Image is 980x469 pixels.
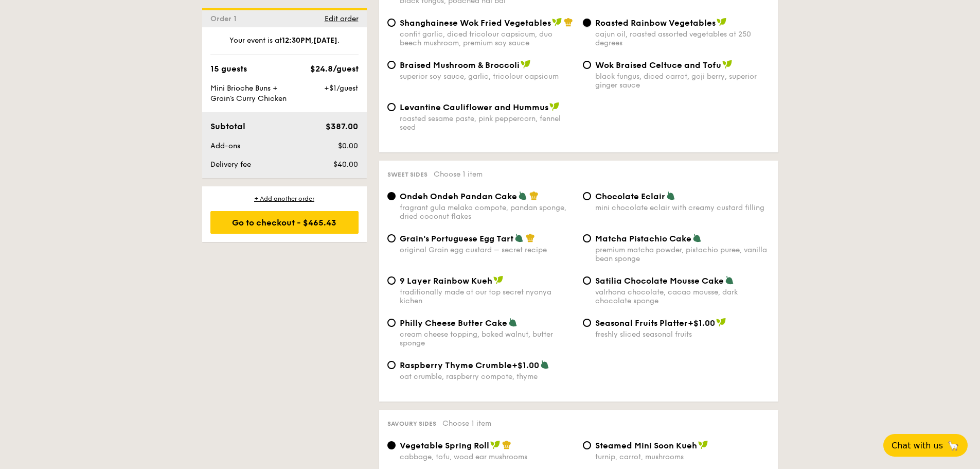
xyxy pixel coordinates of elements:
[400,30,575,47] div: confit garlic, diced tricolour capsicum, duo beech mushroom, premium soy sauce
[692,233,702,242] img: icon-vegetarian.fe4039eb.svg
[583,192,591,200] input: Chocolate Eclairmini chocolate eclair with creamy custard filling
[518,191,527,200] img: icon-vegetarian.fe4039eb.svg
[688,318,715,328] span: +$1.00
[400,441,489,450] span: Vegetable Spring Roll
[400,288,575,305] div: traditionally made at our top secret nyonya kichen
[512,360,539,370] span: +$1.00
[210,211,359,234] div: Go to checkout - $465.43
[400,203,575,221] div: fragrant gula melaka compote, pandan sponge, dried coconut flakes
[400,276,492,286] span: 9 Layer Rainbow Kueh
[387,171,427,178] span: Sweet sides
[508,318,518,327] img: icon-vegetarian.fe4039eb.svg
[595,246,770,263] div: premium matcha powder, pistachio puree, vanilla bean sponge
[325,14,359,23] span: Edit order
[583,61,591,69] input: Wok Braised Celtuce and Tofublack fungus, diced carrot, goji berry, superior ginger sauce
[583,19,591,27] input: Roasted Rainbow Vegetablescajun oil, roasted assorted vegetables at 250 degrees
[521,60,531,69] img: icon-vegan.f8ff3823.svg
[595,234,691,244] span: Matcha Pistachio Cake
[552,18,562,27] img: icon-vegan.f8ff3823.svg
[722,60,733,69] img: icon-vegan.f8ff3823.svg
[313,36,337,45] strong: [DATE]
[387,19,396,27] input: Shanghainese Wok Fried Vegetablesconfit garlic, diced tricolour capsicum, duo beech mushroom, pre...
[583,441,591,449] input: Steamed Mini Soon Kuehturnip, carrot, mushrooms
[947,440,959,451] span: 🦙
[210,36,359,55] div: Your event is at , .
[595,288,770,305] div: valrhona chocolate, cacao mousse, dark chocolate sponge
[595,30,770,47] div: cajun oil, roasted assorted vegetables at 250 degrees
[210,84,287,103] span: Mini Brioche Buns + Grain's Curry Chicken
[595,318,688,328] span: Seasonal Fruits Platter
[595,330,770,339] div: freshly sliced seasonal fruits
[716,318,726,327] img: icon-vegan.f8ff3823.svg
[583,319,591,327] input: Seasonal Fruits Platter+$1.00freshly sliced seasonal fruits
[400,372,575,381] div: oat crumble, raspberry compote, thyme
[595,192,665,201] span: Chocolate Eclair
[387,276,396,285] input: 9 Layer Rainbow Kuehtraditionally made at our top secret nyonya kichen
[400,234,513,244] span: Grain's Portuguese Egg Tart
[400,102,548,112] span: Levantine Cauliflower and Hummus
[387,361,396,369] input: Raspberry Thyme Crumble+$1.00oat crumble, raspberry compote, thyme
[400,360,512,370] span: Raspberry Thyme Crumble
[338,142,358,150] span: $0.00
[529,191,539,200] img: icon-chef-hat.a58ddaea.svg
[387,234,396,242] input: Grain's Portuguese Egg Tartoriginal Grain egg custard – secret recipe
[595,72,770,90] div: black fungus, diced carrot, goji berry, superior ginger sauce
[583,234,591,242] input: Matcha Pistachio Cakepremium matcha powder, pistachio puree, vanilla bean sponge
[540,360,549,369] img: icon-vegetarian.fe4039eb.svg
[434,170,483,179] span: Choose 1 item
[333,160,358,169] span: $40.00
[698,440,708,449] img: icon-vegan.f8ff3823.svg
[595,18,716,28] span: Roasted Rainbow Vegetables
[400,72,575,81] div: superior soy sauce, garlic, tricolour capsicum
[210,121,245,131] span: Subtotal
[400,318,507,328] span: Philly Cheese Butter Cake
[883,434,968,457] button: Chat with us🦙
[549,102,560,111] img: icon-vegan.f8ff3823.svg
[725,275,734,285] img: icon-vegetarian.fe4039eb.svg
[493,275,504,285] img: icon-vegan.f8ff3823.svg
[666,191,675,200] img: icon-vegetarian.fe4039eb.svg
[387,441,396,449] input: Vegetable Spring Rollcabbage, tofu, wood ear mushrooms
[210,195,359,203] div: + Add another order
[583,276,591,285] input: Satilia Chocolate Mousse Cakevalrhona chocolate, cacao mousse, dark chocolate sponge
[400,60,520,70] span: Braised Mushroom & Broccoli
[387,103,396,111] input: Levantine Cauliflower and Hummusroasted sesame paste, pink peppercorn, fennel seed
[442,419,491,428] span: Choose 1 item
[400,330,575,348] div: cream cheese topping, baked walnut, butter sponge
[387,61,396,69] input: Braised Mushroom & Broccolisuperior soy sauce, garlic, tricolour capsicum
[324,84,358,93] span: +$1/guest
[400,18,551,28] span: Shanghainese Wok Fried Vegetables
[326,121,358,131] span: $387.00
[210,142,240,150] span: Add-ons
[502,440,511,449] img: icon-chef-hat.a58ddaea.svg
[892,441,943,450] span: Chat with us
[387,420,436,427] span: Savoury sides
[400,192,517,201] span: Ondeh Ondeh Pandan Cake
[717,18,727,27] img: icon-vegan.f8ff3823.svg
[310,63,359,75] div: $24.8/guest
[595,203,770,212] div: mini chocolate eclair with creamy custard filling
[595,276,724,286] span: Satilia Chocolate Mousse Cake
[210,160,251,169] span: Delivery fee
[490,440,501,449] img: icon-vegan.f8ff3823.svg
[595,441,697,450] span: Steamed Mini Soon Kueh
[595,453,770,461] div: turnip, carrot, mushrooms
[526,233,535,242] img: icon-chef-hat.a58ddaea.svg
[564,18,573,27] img: icon-chef-hat.a58ddaea.svg
[400,246,575,254] div: original Grain egg custard – secret recipe
[210,63,247,75] div: 15 guests
[595,60,721,70] span: Wok Braised Celtuce and Tofu
[400,453,575,461] div: cabbage, tofu, wood ear mushrooms
[387,192,396,200] input: Ondeh Ondeh Pandan Cakefragrant gula melaka compote, pandan sponge, dried coconut flakes
[210,14,241,23] span: Order 1
[514,233,524,242] img: icon-vegetarian.fe4039eb.svg
[387,319,396,327] input: Philly Cheese Butter Cakecream cheese topping, baked walnut, butter sponge
[282,36,311,45] strong: 12:30PM
[400,114,575,132] div: roasted sesame paste, pink peppercorn, fennel seed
